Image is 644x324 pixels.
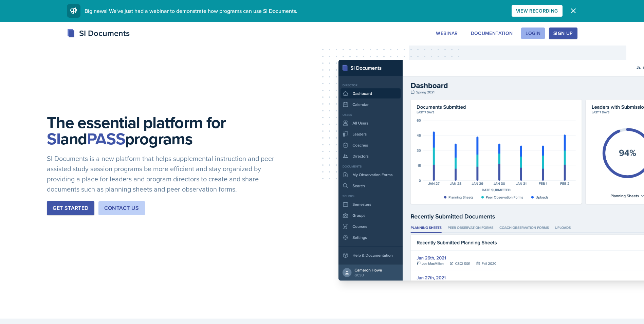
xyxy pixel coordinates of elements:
div: Login [526,31,540,36]
div: Contact Us [104,204,139,212]
span: Big news! We've just had a webinar to demonstrate how programs can use SI Documents. [85,7,297,15]
div: SI Documents [67,27,130,39]
div: Get Started [53,204,88,212]
button: View Recording [512,5,563,17]
button: Documentation [466,28,517,39]
div: Webinar [436,31,458,36]
button: Login [521,28,545,39]
button: Webinar [431,28,462,39]
div: View Recording [516,8,558,14]
div: Documentation [471,31,513,36]
button: Contact Us [98,201,145,215]
button: Sign Up [549,28,577,39]
button: Get Started [47,201,94,215]
div: Sign Up [553,31,573,36]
